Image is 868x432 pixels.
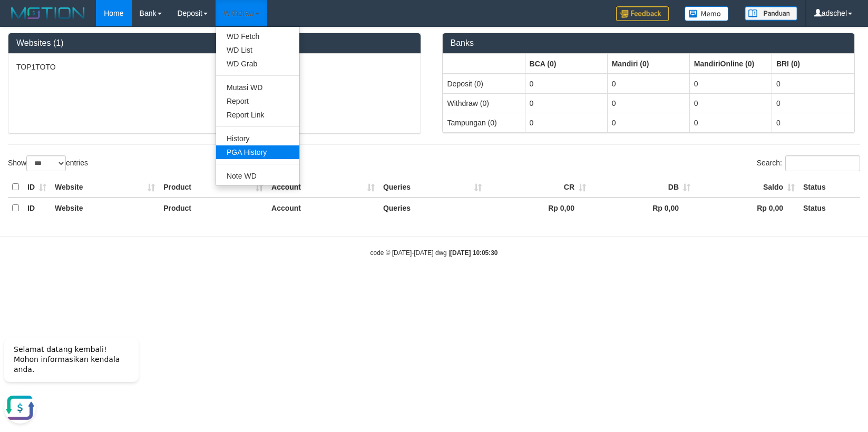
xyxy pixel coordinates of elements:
[772,113,854,132] td: 0
[486,198,590,218] th: Rp 0,00
[785,155,860,171] input: Search:
[590,177,695,198] th: DB
[772,54,854,74] th: Group: activate to sort column ascending
[16,38,413,48] h3: Websites (1)
[799,177,860,198] th: Status
[159,177,267,198] th: Product
[216,108,299,122] a: Report Link
[689,113,772,132] td: 0
[757,155,860,171] label: Search:
[685,6,729,21] img: Button%20Memo.svg
[216,81,299,94] a: Mutasi WD
[8,5,88,21] img: MOTION_logo.png
[689,93,772,113] td: 0
[695,198,799,218] th: Rp 0,00
[216,94,299,108] a: Report
[450,249,498,257] strong: [DATE] 10:05:30
[799,198,860,218] th: Status
[379,177,486,198] th: Queries
[525,93,607,113] td: 0
[16,62,413,72] p: TOP1TOTO
[772,74,854,94] td: 0
[159,198,267,218] th: Product
[216,43,299,57] a: WD List
[772,93,854,113] td: 0
[486,177,590,198] th: CR
[607,54,689,74] th: Group: activate to sort column ascending
[8,155,88,171] label: Show entries
[443,54,525,74] th: Group: activate to sort column ascending
[23,177,51,198] th: ID
[51,198,159,218] th: Website
[443,113,525,132] td: Tampungan (0)
[525,113,607,132] td: 0
[607,113,689,132] td: 0
[689,74,772,94] td: 0
[607,93,689,113] td: 0
[267,198,379,218] th: Account
[216,169,299,183] a: Note WD
[51,177,159,198] th: Website
[695,177,799,198] th: Saldo
[590,198,695,218] th: Rp 0,00
[26,155,66,171] select: Showentries
[379,198,486,218] th: Queries
[607,74,689,94] td: 0
[616,6,669,21] img: Feedback.jpg
[370,249,498,257] small: code © [DATE]-[DATE] dwg |
[451,38,847,48] h3: Banks
[443,93,525,113] td: Withdraw (0)
[216,57,299,71] a: WD Grab
[23,198,51,218] th: ID
[689,54,772,74] th: Group: activate to sort column ascending
[216,30,299,43] a: WD Fetch
[216,132,299,145] a: History
[525,54,607,74] th: Group: activate to sort column ascending
[443,74,525,94] td: Deposit (0)
[267,177,379,198] th: Account
[14,16,120,45] span: Selamat datang kembali! Mohon informasikan kendala anda.
[745,6,797,21] img: panduan.png
[525,74,607,94] td: 0
[4,63,36,95] button: Open LiveChat chat widget
[216,145,299,159] a: PGA History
